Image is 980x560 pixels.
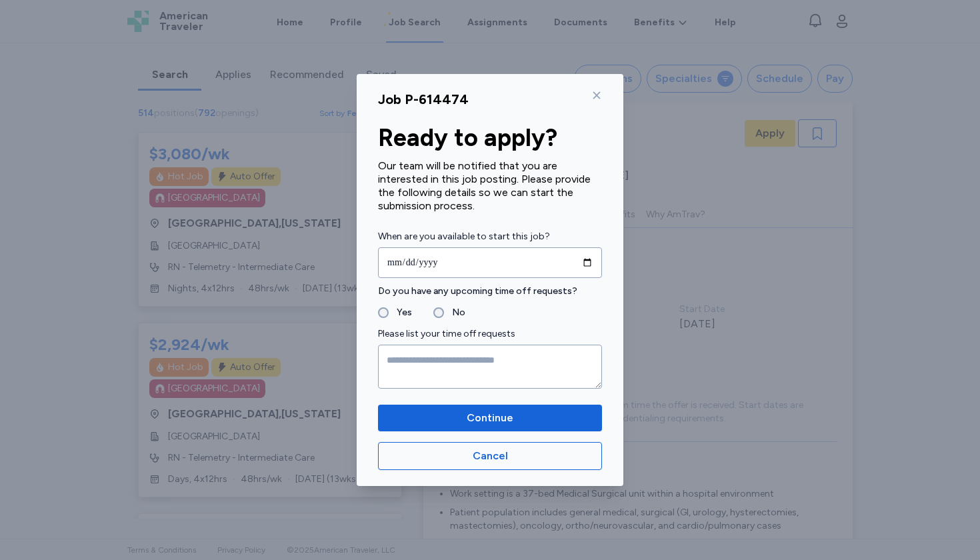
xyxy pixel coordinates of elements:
[378,125,602,151] div: Ready to apply?
[473,448,508,464] span: Cancel
[378,405,602,431] button: Continue
[378,326,602,342] label: Please list your time off requests
[444,305,465,321] label: No
[389,305,412,321] label: Yes
[467,410,513,426] span: Continue
[378,90,469,109] div: Job P-614474
[378,442,602,470] button: Cancel
[378,283,602,299] label: Do you have any upcoming time off requests?
[378,159,602,213] div: Our team will be notified that you are interested in this job posting. Please provide the followi...
[378,229,602,245] label: When are you available to start this job?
